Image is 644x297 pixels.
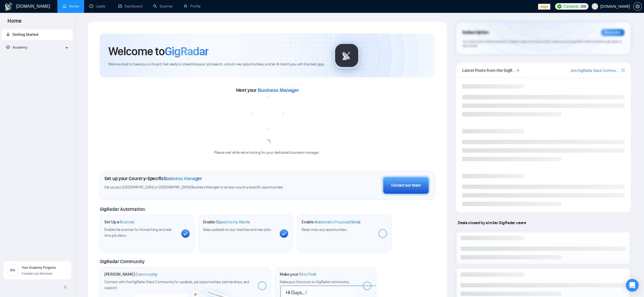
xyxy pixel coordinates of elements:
[108,62,325,67] span: We're excited to have you on board. Get ready to streamline your job search, unlock new opportuni...
[203,227,272,232] span: Keep updated on top matches and new jobs.
[382,176,430,195] button: Contact our team
[580,3,586,9] span: 266
[6,33,10,36] span: rocket
[6,45,27,50] span: Academy
[263,138,272,147] span: loading
[6,45,10,49] span: fund-projection-screen
[456,218,528,227] span: Deals closed by similar GigRadar users
[120,219,135,225] span: Scanner
[621,68,625,73] a: export
[570,68,620,74] a: Join GigRadar Slack Community
[22,272,53,275] span: Complete your first lesson
[104,227,172,238] span: Enable the scanner for AI matching and real-time job alerts.
[118,4,143,9] a: dashboardDashboard
[299,272,316,277] span: First Post
[136,272,157,277] span: Community
[104,272,157,277] h1: [PERSON_NAME]
[538,4,550,10] span: stage
[216,219,250,225] span: Opportunity Alerts
[104,176,202,181] h1: Set up your Country-Specific
[280,272,316,277] h1: Make your
[462,67,516,74] span: Latest Posts from the GigRadar Community
[89,4,108,9] a: messageLeads
[391,183,421,188] div: Contact our team
[64,284,69,290] span: double-left
[104,185,300,190] span: Set up your [GEOGRAPHIC_DATA] or [GEOGRAPHIC_DATA] Business Manager to access country-specific op...
[258,88,299,93] span: Business Manager
[633,2,642,11] button: setting
[302,219,360,225] h1: Enable
[2,55,73,58] li: Academy Homepage
[302,227,347,232] span: Never miss any opportunities.
[211,150,324,155] div: Please wait while we're looking for your dedicated business manager...
[22,266,56,270] span: Your Academy Progress
[563,3,579,9] span: Connects:
[13,32,38,37] span: Getting Started
[3,17,26,28] span: Home
[100,206,145,212] span: GigRadar Automation
[626,279,639,292] div: Open Intercom Messenger
[63,4,79,9] a: homeHome
[557,4,562,9] img: upwork-logo.png
[164,176,202,181] span: Business Manager
[251,97,283,129] img: error
[280,280,349,284] span: Make your first post on GigRadar community.
[333,42,360,69] img: gigradar-logo.png
[4,2,13,11] img: logo
[593,5,597,8] span: user
[153,4,173,9] a: searchScanner
[462,39,621,48] span: Your subscription will be renewed. To keep things running smoothly, make sure your payment method...
[203,219,250,225] h1: Enable
[2,29,73,40] li: Getting Started
[236,87,299,93] span: Meet your
[315,219,360,225] span: Automatic Proposal Send
[184,4,200,9] a: userProfile
[13,45,27,50] span: Academy
[104,280,249,290] span: Connect with the GigRadar Slack Community for updates, job opportunities, partnerships, and support.
[6,268,19,272] span: 0%
[462,28,489,37] span: Subscription
[100,259,145,264] span: GigRadar Community
[165,44,208,58] span: GigRadar
[601,29,625,36] div: Reminder
[104,219,135,225] h1: Set Up a
[108,44,208,58] h1: Welcome to
[633,4,642,9] a: setting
